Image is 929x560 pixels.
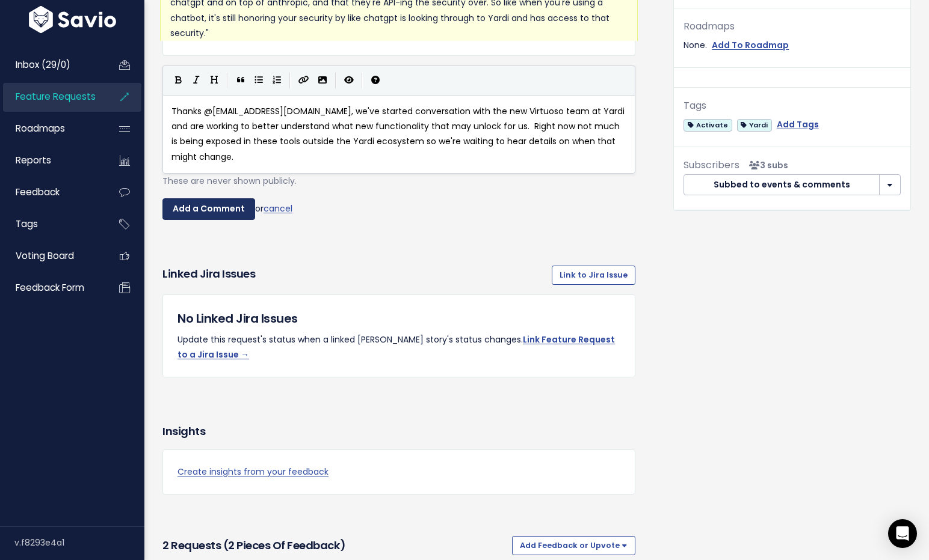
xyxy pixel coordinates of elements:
span: Yardi [737,119,772,132]
span: Activate [684,119,732,132]
a: cancel [264,202,292,215]
button: Numbered List [268,72,286,90]
h5: No Linked Jira Issues [177,309,620,327]
i: | [335,73,336,88]
span: Thanks @[EMAIL_ADDRESS][DOMAIN_NAME], we've started conversation with the new Virtuoso team at Ya... [171,105,627,163]
button: Bold [169,72,187,90]
div: None. [684,38,901,53]
button: Subbed to events & comments [684,174,880,196]
span: <p><strong>Subscribers</strong><br><br> - Emma Whitman<br> - Greg Achenbach<br> - Caroline Boyden... [744,159,788,171]
h3: 2 Requests (2 pieces of Feedback) [162,537,507,554]
button: Heading [205,72,223,90]
a: Yardi [737,117,772,132]
div: Roadmaps [684,18,901,35]
h3: Linked Jira issues [162,266,255,285]
a: Create insights from your feedback [177,464,620,479]
a: Add To Roadmap [712,38,789,53]
div: Tags [684,97,901,115]
button: Create Link [294,72,313,90]
span: Tags [16,218,38,230]
a: Feedback form [3,274,100,302]
button: Add Feedback or Upvote [512,536,635,555]
i: | [227,73,228,88]
button: Markdown Guide [366,72,384,90]
button: Toggle Preview [340,72,358,90]
a: Link to Jira Issue [552,266,635,285]
a: Inbox (29/0) [3,51,100,79]
i: | [289,73,291,88]
span: Reports [16,154,51,166]
a: Reports [3,147,100,174]
input: Add a Comment [162,198,255,220]
button: Italic [187,72,205,90]
button: Import an image [313,72,332,90]
div: or [162,198,635,220]
a: Activate [684,117,732,132]
a: Tags [3,210,100,238]
span: Feature Requests [16,90,96,103]
span: Subscribers [684,158,739,172]
span: These are never shown publicly. [162,175,297,187]
div: v.f8293e4a1 [14,527,144,558]
button: Generic List [250,72,268,90]
span: Voting Board [16,249,74,262]
div: Open Intercom Messenger [888,519,917,548]
span: Inbox (29/0) [16,58,70,71]
span: Feedback form [16,281,84,294]
button: Quote [232,72,250,90]
a: Roadmaps [3,115,100,142]
p: Update this request's status when a linked [PERSON_NAME] story's status changes. [177,332,620,362]
a: Feature Requests [3,83,100,111]
a: Add Tags [777,117,819,132]
span: Feedback [16,186,60,198]
h3: Insights [162,423,205,440]
span: Roadmaps [16,122,65,135]
img: logo-white.9d6f32f41409.svg [26,6,119,33]
a: Feedback [3,178,100,206]
i: | [362,73,363,88]
a: Voting Board [3,242,100,270]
